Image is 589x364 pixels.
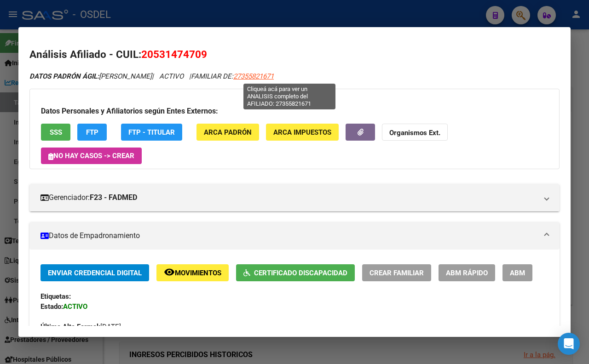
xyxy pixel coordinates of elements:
div: Open Intercom Messenger [558,333,580,355]
strong: ACTIVO [63,302,87,311]
span: [PERSON_NAME] [29,72,152,80]
h2: Análisis Afiliado - CUIL: [29,47,560,63]
span: ABM Rápido [446,269,488,277]
span: Certificado Discapacidad [254,269,347,277]
mat-icon: remove_red_eye [164,267,175,278]
button: No hay casos -> Crear [41,148,142,164]
span: Enviar Credencial Digital [48,269,142,277]
strong: Etiquetas: [40,292,71,301]
span: ABM [510,269,525,277]
strong: DATOS PADRÓN ÁGIL: [29,72,99,80]
button: Movimientos [156,264,229,281]
span: FAMILIAR DE: [191,72,274,80]
span: ARCA Impuestos [273,128,331,136]
button: ARCA Impuestos [266,124,339,141]
button: ARCA Padrón [196,124,259,141]
span: No hay casos -> Crear [48,152,134,160]
mat-panel-title: Datos de Empadronamiento [40,230,537,241]
button: ABM Rápido [439,264,495,281]
span: [DATE] [40,323,121,331]
button: ABM [502,264,532,281]
span: 20531474709 [141,48,207,60]
span: Crear Familiar [370,269,424,277]
span: ARCA Padrón [204,128,252,136]
span: Movimientos [175,269,221,277]
mat-panel-title: Gerenciador: [40,192,537,203]
mat-expansion-panel-header: Datos de Empadronamiento [29,222,560,250]
button: FTP - Titular [121,124,182,141]
span: FTP - Titular [128,128,175,136]
mat-expansion-panel-header: Gerenciador:F23 - FADMED [29,184,560,211]
i: | ACTIVO | [29,72,274,80]
button: FTP [77,124,107,141]
strong: F23 - FADMED [90,192,137,203]
button: Organismos Ext. [382,124,448,141]
button: Certificado Discapacidad [236,264,355,281]
span: 27355821671 [233,72,274,80]
span: FTP [86,128,98,136]
span: SSS [50,128,62,136]
button: Enviar Credencial Digital [40,264,149,281]
button: Crear Familiar [362,264,431,281]
h3: Datos Personales y Afiliatorios según Entes Externos: [41,106,548,117]
strong: Organismos Ext. [389,129,440,137]
button: SSS [41,124,70,141]
strong: Última Alta Formal: [40,323,100,331]
strong: Estado: [40,302,63,311]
